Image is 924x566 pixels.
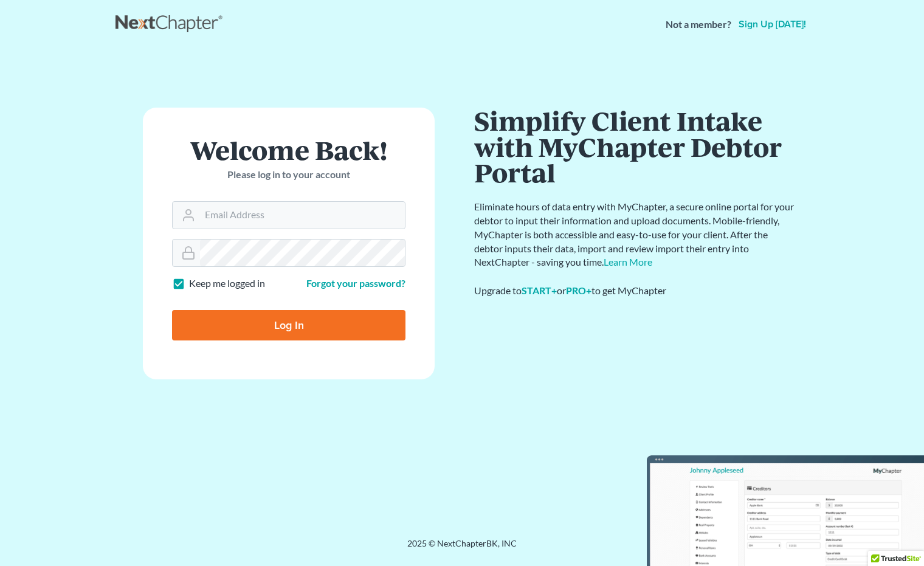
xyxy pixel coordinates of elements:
div: 2025 © NextChapterBK, INC [115,537,808,559]
h1: Simplify Client Intake with MyChapter Debtor Portal [474,108,796,185]
div: Upgrade to or to get MyChapter [474,284,796,298]
input: Email Address [200,202,405,229]
a: Learn More [604,256,652,267]
strong: Not a member? [666,18,731,32]
a: PRO+ [566,285,591,296]
a: Forgot your password? [306,277,405,289]
a: START+ [522,285,557,296]
input: Log In [172,310,405,340]
h1: Welcome Back! [172,137,405,163]
a: Sign up [DATE]! [736,19,808,29]
p: Please log in to your account [172,168,405,182]
p: Eliminate hours of data entry with MyChapter, a secure online portal for your debtor to input the... [474,200,796,269]
label: Keep me logged in [189,277,265,291]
